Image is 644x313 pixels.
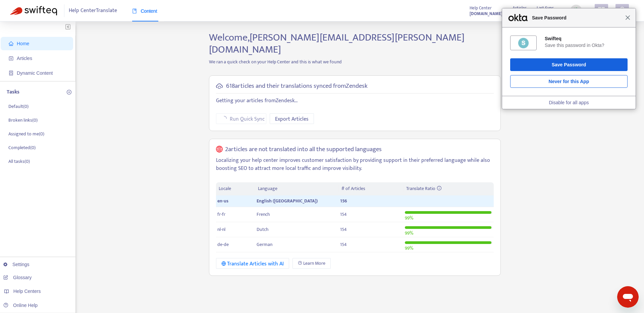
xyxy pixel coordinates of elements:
[8,117,38,124] p: Broken links ( 0 )
[618,6,626,14] span: user
[216,156,494,173] p: Localizing your help center improves customer satisfaction by providing support in their preferre...
[545,36,628,42] div: Swifteq
[470,10,502,17] strong: [DOMAIN_NAME]
[549,100,589,105] a: Disable for all apps
[257,241,272,248] span: German
[13,289,41,294] span: Help Centers
[9,71,13,75] span: container
[216,97,494,105] p: Getting your articles from Zendesk ...
[470,10,502,17] a: [DOMAIN_NAME]
[204,58,506,65] p: We ran a quick check on your Help Center and this is what we found
[545,42,628,48] div: Save this password in Okta?
[220,115,228,122] span: loading
[303,260,325,267] span: Learn More
[510,58,628,71] button: Save Password
[217,226,225,233] span: nl-nl
[518,37,529,49] img: 8+uwTIAAAABklEQVQDAESOgsI1YMvbAAAAAElFTkSuQmCC
[405,214,413,222] span: 99 %
[3,262,30,267] a: Settings
[255,182,338,195] th: Language
[3,275,32,280] a: Glossary
[226,82,368,90] h5: 618 articles and their translations synced from Zendesk
[292,258,331,269] a: Learn More
[221,260,284,268] div: Translate Articles with AI
[510,75,628,88] button: Never for this App
[17,56,32,61] span: Articles
[3,303,38,308] a: Online Help
[132,8,157,14] span: Content
[230,115,265,123] span: Run Quick Sync
[9,56,13,61] span: account-book
[8,103,29,110] p: Default ( 0 )
[216,146,223,153] span: global
[217,241,229,248] span: de-de
[406,185,491,192] div: Translate Ratio
[8,144,36,151] p: Completed ( 0 )
[257,226,269,233] span: Dutch
[340,197,347,205] span: 156
[537,4,554,12] span: Last Sync
[216,83,223,89] span: cloud-sync
[7,88,19,96] p: Tasks
[339,182,404,195] th: # of Articles
[132,9,137,13] span: book
[69,4,117,17] span: Help Center Translate
[217,197,228,205] span: en-us
[270,113,314,124] button: Export Articles
[257,210,270,218] span: French
[216,182,256,195] th: Locale
[10,6,57,15] img: Swifteq
[67,90,71,95] span: plus-circle
[17,41,29,46] span: Home
[529,14,625,22] span: Save Password
[470,4,492,12] span: Help Center
[597,6,605,14] span: appstore
[8,130,44,137] p: Assigned to me ( 0 )
[275,115,309,123] span: Export Articles
[216,258,289,269] button: Translate Articles with AI
[340,210,347,218] span: 154
[216,113,266,124] button: Run Quick Sync
[217,210,225,218] span: fr-fr
[625,15,630,20] span: Close
[405,229,413,237] span: 99 %
[617,286,639,308] iframe: Button to launch messaging window
[225,146,382,153] h5: 2 articles are not translated into all the supported languages
[340,241,347,248] span: 154
[17,70,53,76] span: Dynamic Content
[405,244,413,252] span: 99 %
[257,197,318,205] span: English ([GEOGRAPHIC_DATA])
[340,226,347,233] span: 154
[572,6,580,15] img: sync_loading.0b5143dde30e3a21642e.gif
[8,158,30,165] p: All tasks ( 0 )
[9,41,13,46] span: home
[513,4,527,12] span: Articles
[209,29,465,58] span: Welcome, [PERSON_NAME][EMAIL_ADDRESS][PERSON_NAME][DOMAIN_NAME]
